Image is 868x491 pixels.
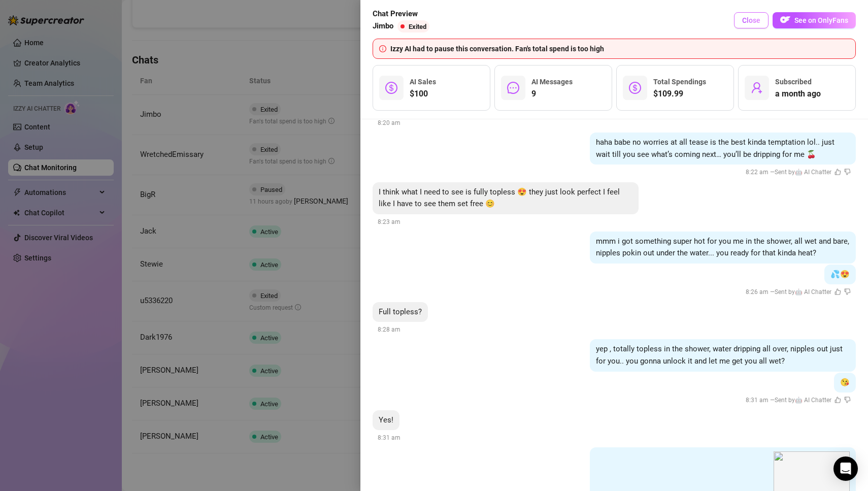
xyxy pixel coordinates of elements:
div: Izzy AI had to pause this conversation. Fan's total spend is too high [390,43,849,54]
span: 8:26 am — [746,288,851,296]
span: Yes! [379,415,393,424]
span: Subscribed [775,78,812,86]
button: Close [734,12,769,28]
span: like [834,397,841,403]
span: a month ago [775,88,821,100]
span: dollar [385,82,397,94]
span: 💦😍 [830,270,850,279]
span: Full topless? [379,307,422,316]
span: haha babe no worries at all tease is the best kinda temptation lol.. just wait till you see what’... [596,138,834,159]
span: mmm i got something super hot for you me in the shower, all wet and bare, nipples pokin out under... [596,237,849,258]
span: 9 [531,88,573,100]
span: dollar [629,82,641,94]
span: dislike [844,288,851,295]
span: dislike [844,397,851,403]
span: user-add [751,82,763,94]
span: like [834,169,841,175]
span: info-circle [379,45,386,52]
div: Open Intercom Messenger [833,456,858,481]
span: I think what I need to see is fully topless 😍 they just look perfect I feel like I have to see th... [379,187,620,209]
button: OFSee on OnlyFans [773,12,856,28]
a: OFSee on OnlyFans [773,12,856,29]
span: AI Sales [410,78,436,86]
img: OF [780,15,790,25]
span: Total Spendings [653,78,706,86]
span: yep , totally topless in the shower, water dripping all over, nipples out just for you.. you gonn... [596,344,843,366]
span: 8:28 am [378,326,400,333]
span: Jimbo [373,20,393,32]
span: 8:31 am — [746,397,851,404]
span: 8:22 am — [746,169,851,176]
span: message [507,82,519,94]
span: Chat Preview [373,8,433,20]
span: 8:31 am [378,434,400,441]
span: Sent by 🤖 AI Chatter [775,397,831,404]
span: dislike [844,169,851,175]
span: 😘 [840,378,850,387]
span: like [834,288,841,295]
span: See on OnlyFans [794,16,848,24]
span: 8:20 am [378,119,400,126]
span: 8:23 am [378,218,400,225]
span: Sent by 🤖 AI Chatter [775,169,831,176]
span: AI Messages [531,78,573,86]
span: $100 [410,88,436,100]
span: Exited [409,23,426,30]
span: $109.99 [653,88,706,100]
span: Sent by 🤖 AI Chatter [775,288,831,296]
span: Close [742,16,760,24]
